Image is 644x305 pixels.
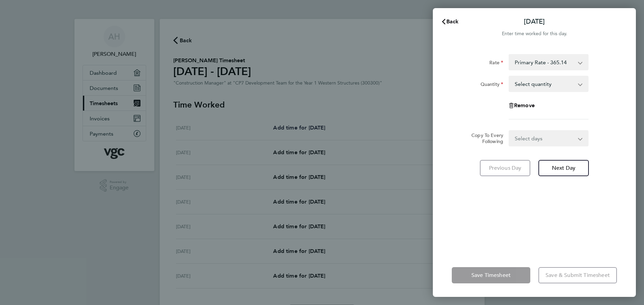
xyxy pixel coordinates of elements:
p: [DATE] [524,17,545,26]
span: Remove [514,102,535,109]
span: Next Day [552,165,575,171]
button: Back [434,15,466,28]
button: Remove [509,103,535,108]
span: Back [446,18,459,25]
label: Quantity [481,81,503,89]
div: Enter time worked for this day. [433,30,636,38]
button: Next Day [538,160,589,176]
label: Rate [489,60,503,68]
label: Copy To Every Following [466,132,503,144]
